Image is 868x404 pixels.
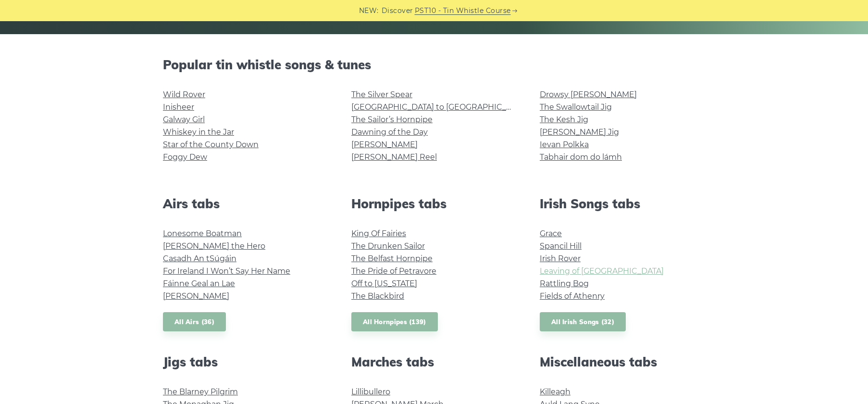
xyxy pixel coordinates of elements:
[540,115,588,124] a: The Kesh Jig
[351,196,517,211] h2: Hornpipes tabs
[163,241,265,251] a: [PERSON_NAME] the Hero
[163,279,235,288] a: Fáinne Geal an Lae
[351,127,428,137] a: Dawning of the Day
[163,115,205,124] a: Galway Girl
[540,241,582,251] a: Spancil Hill
[351,387,390,396] a: Lillibullero
[359,5,379,16] span: NEW:
[351,229,406,238] a: King Of Fairies
[382,5,413,16] span: Discover
[540,102,612,112] a: The Swallowtail Jig
[163,196,328,211] h2: Airs tabs
[540,127,619,137] a: [PERSON_NAME] Jig
[163,387,238,396] a: The Blarney Pilgrim
[351,291,404,301] a: The Blackbird
[351,140,418,149] a: [PERSON_NAME]
[540,312,626,332] a: All Irish Songs (32)
[351,279,417,288] a: Off to [US_STATE]
[163,291,229,301] a: [PERSON_NAME]
[163,312,226,332] a: All Airs (36)
[540,291,605,301] a: Fields of Athenry
[540,387,570,396] a: Killeagh
[351,266,436,276] a: The Pride of Petravore
[163,140,259,149] a: Star of the County Down
[540,90,637,99] a: Drowsy [PERSON_NAME]
[351,90,412,99] a: The Silver Spear
[540,354,705,369] h2: Miscellaneous tabs
[351,102,529,112] a: [GEOGRAPHIC_DATA] to [GEOGRAPHIC_DATA]
[351,254,433,263] a: The Belfast Hornpipe
[351,312,438,332] a: All Hornpipes (139)
[351,241,425,251] a: The Drunken Sailor
[163,354,328,369] h2: Jigs tabs
[351,115,433,124] a: The Sailor’s Hornpipe
[540,279,589,288] a: Rattling Bog
[540,254,581,263] a: Irish Rover
[163,254,236,263] a: Casadh An tSúgáin
[163,266,290,276] a: For Ireland I Won’t Say Her Name
[540,229,562,238] a: Grace
[163,229,242,238] a: Lonesome Boatman
[540,196,705,211] h2: Irish Songs tabs
[163,90,205,99] a: Wild Rover
[351,152,437,162] a: [PERSON_NAME] Reel
[163,152,207,162] a: Foggy Dew
[540,140,589,149] a: Ievan Polkka
[415,5,511,16] a: PST10 - Tin Whistle Course
[540,266,664,276] a: Leaving of [GEOGRAPHIC_DATA]
[163,127,234,137] a: Whiskey in the Jar
[163,57,705,72] h2: Popular tin whistle songs & tunes
[540,152,622,162] a: Tabhair dom do lámh
[351,354,517,369] h2: Marches tabs
[163,102,194,112] a: Inisheer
